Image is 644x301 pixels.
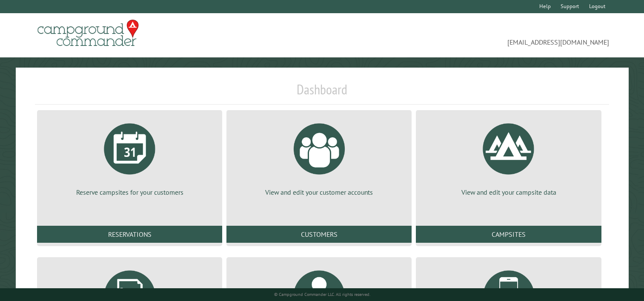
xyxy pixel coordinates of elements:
small: © Campground Commander LLC. All rights reserved. [274,292,370,297]
a: Customers [226,226,412,243]
p: View and edit your customer accounts [237,187,401,197]
p: View and edit your campsite data [426,187,591,197]
p: Reserve campsites for your customers [47,187,212,197]
a: Campsites [416,226,601,243]
a: Reserve campsites for your customers [47,117,212,197]
a: View and edit your customer accounts [237,117,401,197]
a: View and edit your campsite data [426,117,591,197]
a: Reservations [37,226,222,243]
h1: Dashboard [35,81,609,105]
img: Campground Commander [35,17,141,50]
span: [EMAIL_ADDRESS][DOMAIN_NAME] [322,23,610,47]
